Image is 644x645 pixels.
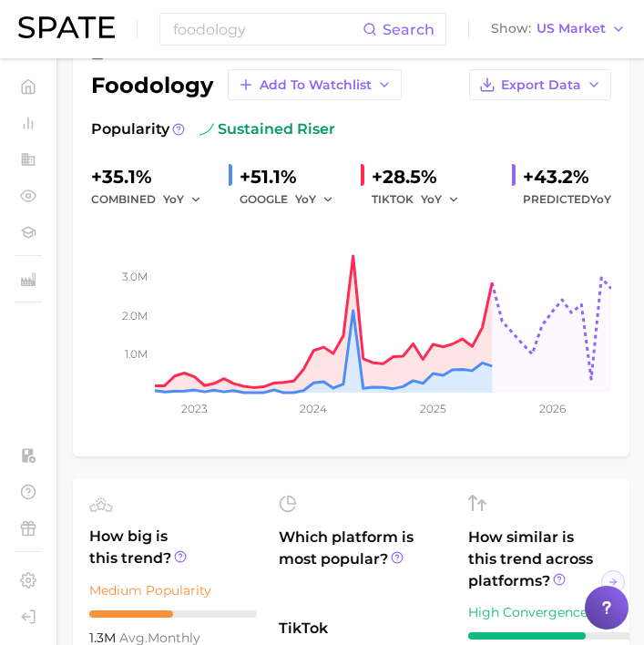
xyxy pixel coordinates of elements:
tspan: 2023 [181,402,208,415]
span: YoY [163,191,184,207]
button: ShowUS Market [486,17,630,41]
span: Add to Watchlist [260,77,372,93]
a: Log out. Currently logged in with e-mail emilykwon@gmail.com. [15,603,42,630]
tspan: 2024 [300,402,327,415]
div: foodology [91,69,402,100]
div: combined [91,189,214,210]
span: TikTok [279,618,446,640]
div: GOOGLE [240,189,346,210]
button: Export Data [469,69,611,100]
div: Medium Popularity [89,579,257,601]
img: SPATE [18,16,115,38]
input: Search here for a brand, industry, or ingredient [171,14,363,45]
tspan: 2026 [539,402,566,415]
span: How big is this trend? [89,526,257,570]
span: Which platform is most popular? [279,527,446,609]
span: How similar is this trend across platforms? [468,527,636,592]
button: Add to Watchlist [228,69,402,100]
button: Scroll Right [601,570,625,594]
button: YoY [163,189,202,210]
tspan: 2025 [420,402,446,415]
span: US Market [537,24,606,34]
div: +51.1% [240,162,346,191]
span: YoY [421,191,442,207]
div: 7 / 10 [468,632,636,640]
button: YoY [421,189,460,210]
img: sustained riser [199,122,214,137]
span: Search [383,21,434,38]
div: +35.1% [91,162,214,191]
div: +43.2% [523,162,611,191]
span: sustained riser [199,118,335,140]
span: Export Data [501,77,581,93]
span: YoY [295,191,316,207]
button: YoY [295,189,334,210]
div: 5 / 10 [89,610,257,618]
div: +28.5% [372,162,472,191]
span: Popularity [91,118,169,140]
div: TIKTOK [372,189,472,210]
span: Show [491,24,531,34]
span: Predicted [523,189,611,210]
span: YoY [590,192,611,206]
div: High Convergence [468,601,636,623]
